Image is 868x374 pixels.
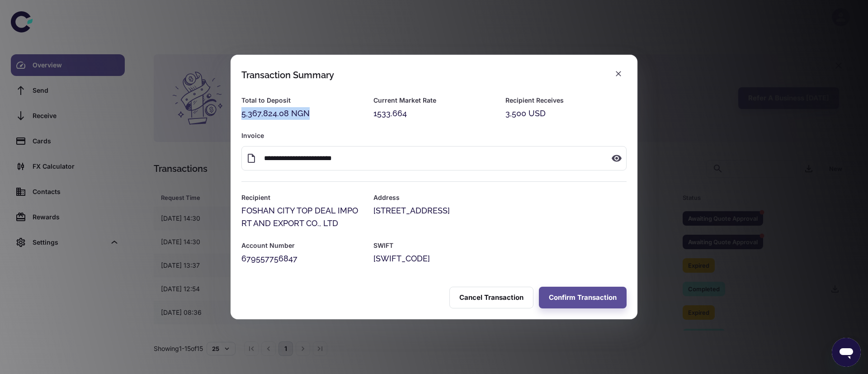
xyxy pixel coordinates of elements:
[505,107,627,120] div: 3,500 USD
[373,107,495,120] div: 1533.664
[373,204,627,217] div: [STREET_ADDRESS]
[241,107,363,120] div: 5,367,824.08 NGN
[373,252,627,265] div: [SWIFT_CODE]
[241,193,363,203] h6: Recipient
[241,204,363,230] div: FOSHAN CITY TOP DEAL IMPORT AND EXPORT CO., LTD
[373,241,627,251] h6: SWIFT
[241,70,334,80] div: Transaction Summary
[241,241,363,251] h6: Account Number
[241,252,363,265] div: 679557756847
[539,287,627,308] button: Confirm Transaction
[373,193,627,203] h6: Address
[832,338,861,367] iframe: Button to launch messaging window
[241,95,363,105] h6: Total to Deposit
[241,131,627,141] h6: Invoice
[449,287,533,308] button: Cancel Transaction
[373,95,495,105] h6: Current Market Rate
[505,95,627,105] h6: Recipient Receives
